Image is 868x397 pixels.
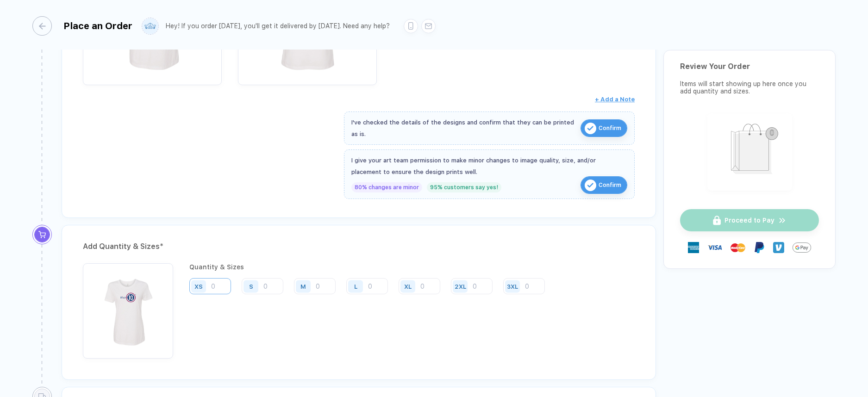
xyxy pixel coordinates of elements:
[595,92,635,107] button: + Add a Note
[142,18,158,34] img: user profile
[83,239,635,254] div: Add Quantity & Sizes
[773,242,784,253] img: Venmo
[427,182,501,192] div: 95% customers say yes!
[300,283,306,290] div: M
[166,22,390,30] div: Hey! If you order [DATE], you'll get it delivered by [DATE]. Need any help?
[351,182,422,192] div: 80% changes are minor
[680,62,819,71] div: Review Your Order
[87,268,169,349] img: 236cb32e-7f5b-4f3c-84fb-2114aa0e8ab5_nt_front_1758750725947.jpg
[793,238,811,257] img: GPay
[754,242,765,253] img: Paypal
[351,117,576,140] div: I've checked the details of the designs and confirm that they can be printed as is.
[581,119,627,137] button: iconConfirm
[599,178,621,192] span: Confirm
[63,20,132,31] div: Place an Order
[585,123,596,134] img: icon
[351,155,627,178] div: I give your art team permission to make minor changes to image quality, size, and/or placement to...
[404,283,412,290] div: XL
[599,121,621,136] span: Confirm
[688,242,699,253] img: express
[249,283,253,290] div: S
[680,80,819,95] div: Items will start showing up here once you add quantity and sizes.
[507,283,518,290] div: 3XL
[595,96,635,103] span: + Add a Note
[455,283,466,290] div: 2XL
[585,180,596,191] img: icon
[354,283,357,290] div: L
[189,263,552,271] div: Quantity & Sizes
[194,283,203,290] div: XS
[712,118,788,185] img: shopping_bag.png
[581,176,627,194] button: iconConfirm
[731,240,745,255] img: master-card
[707,240,722,255] img: visa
